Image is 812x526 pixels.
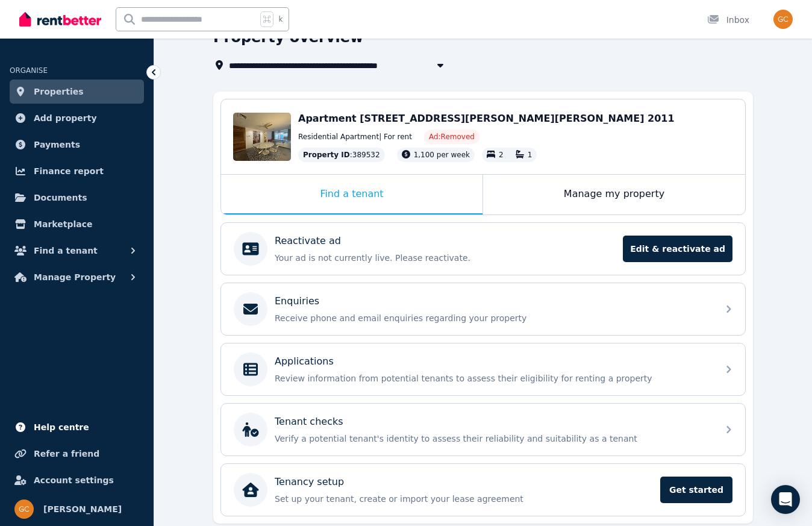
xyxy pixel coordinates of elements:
span: Apartment [STREET_ADDRESS][PERSON_NAME][PERSON_NAME] 2011 [298,113,675,124]
div: Open Intercom Messenger [771,485,800,514]
p: Review information from potential tenants to assess their eligibility for renting a property [275,372,711,384]
a: Documents [10,186,144,210]
p: Receive phone and email enquiries regarding your property [275,312,711,324]
a: Finance report [10,159,144,183]
span: Residential Apartment | For rent [298,132,412,142]
span: Account settings [34,473,114,487]
div: Find a tenant [221,175,483,214]
p: Applications [275,354,334,369]
span: Manage Property [34,270,116,284]
span: Add property [34,111,97,125]
span: Properties [34,84,84,99]
a: ApplicationsReview information from potential tenants to assess their eligibility for renting a p... [221,343,745,395]
span: Ad: Removed [429,132,475,142]
a: Properties [10,80,144,104]
span: Property ID [303,150,350,160]
span: Payments [34,137,80,152]
p: Your ad is not currently live. Please reactivate. [275,252,616,264]
span: 2 [499,151,504,159]
p: Reactivate ad [275,234,341,248]
div: Manage my property [483,175,745,214]
button: Manage Property [10,265,144,289]
a: Refer a friend [10,442,144,466]
p: Tenant checks [275,415,343,429]
span: Finance report [34,164,104,178]
p: Tenancy setup [275,475,344,489]
div: : 389532 [298,148,385,162]
span: 1 [528,151,532,159]
a: Account settings [10,468,144,492]
span: Get started [660,477,732,503]
img: Gary Carsley [14,499,34,519]
span: Find a tenant [34,243,98,258]
span: ORGANISE [10,66,48,75]
p: Verify a potential tenant's identity to assess their reliability and suitability as a tenant [275,433,711,445]
a: EnquiriesReceive phone and email enquiries regarding your property [221,283,745,335]
span: Marketplace [34,217,92,231]
span: Documents [34,190,87,205]
span: 1,100 per week [414,151,470,159]
img: RentBetter [19,10,101,28]
a: Reactivate adYour ad is not currently live. Please reactivate.Edit & reactivate ad [221,223,745,275]
span: Help centre [34,420,89,434]
div: Inbox [707,14,749,26]
span: Refer a friend [34,446,99,461]
p: Set up your tenant, create or import your lease agreement [275,493,653,505]
a: Payments [10,133,144,157]
a: Marketplace [10,212,144,236]
img: Gary Carsley [773,10,793,29]
button: Find a tenant [10,239,144,263]
p: Enquiries [275,294,319,308]
span: Edit & reactivate ad [623,236,732,262]
a: Help centre [10,415,144,439]
a: Add property [10,106,144,130]
span: [PERSON_NAME] [43,502,122,516]
a: Tenant checksVerify a potential tenant's identity to assess their reliability and suitability as ... [221,404,745,456]
a: Tenancy setupSet up your tenant, create or import your lease agreementGet started [221,464,745,516]
span: k [278,14,283,24]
